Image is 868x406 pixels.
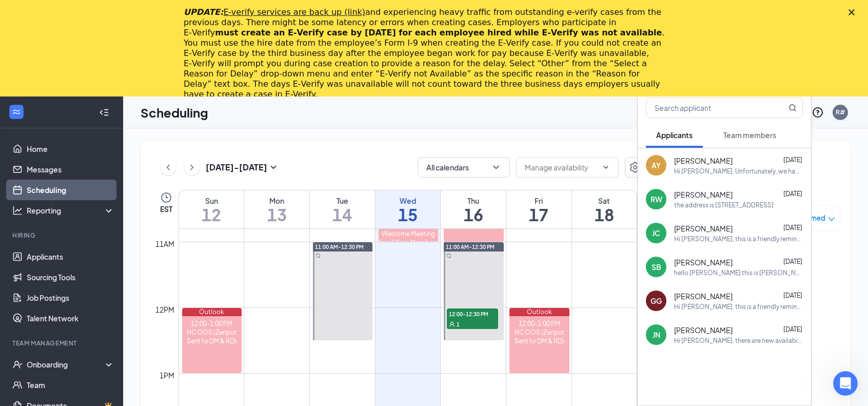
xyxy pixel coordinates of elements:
div: hello [PERSON_NAME] this is [PERSON_NAME] the manager of the store you applied with and have an i... [674,268,803,277]
div: and experiencing heavy traffic from outstanding e-verify cases from the previous days. There migh... [184,7,668,100]
span: [DATE] [783,292,802,299]
svg: Collapse [99,107,109,118]
h1: Scheduling [141,104,208,121]
div: JN [653,330,660,340]
div: Sun [179,196,244,206]
span: [DATE] [783,258,802,265]
h1: 18 [572,206,637,223]
a: October 14, 2025 [310,190,375,228]
button: ChevronLeft [161,160,176,175]
input: Search applicant [646,98,768,118]
span: [PERSON_NAME] [674,325,733,335]
a: Applicants [27,246,114,267]
h1: 17 [506,206,571,223]
div: the address is [STREET_ADDRESS] [674,201,774,209]
span: 11:00 AM-12:30 PM [446,243,495,250]
div: 11am [153,238,176,249]
div: 12pm [153,304,176,315]
a: October 12, 2025 [179,190,244,228]
span: Team members [723,130,776,140]
i: UPDATE: [184,7,365,17]
div: Onboarding [27,359,106,370]
h1: 14 [310,206,375,223]
div: JC [652,228,660,238]
input: Manage availability [525,162,598,173]
svg: ChevronLeft [163,161,173,173]
svg: SmallChevronDown [267,161,280,173]
a: October 13, 2025 [244,190,309,228]
span: [PERSON_NAME] [674,291,733,301]
svg: ChevronDown [491,162,501,172]
span: 11:00 AM-12:30 PM [315,243,364,250]
div: Tue [310,196,375,206]
a: Messages [27,159,114,180]
svg: ChevronRight [187,161,197,173]
svg: Sync [446,253,451,258]
a: Talent Network [27,308,114,328]
span: 12:00-12:30 PM [447,308,498,319]
a: Job Postings [27,287,114,308]
div: Hiring [12,231,112,240]
b: must create an E‑Verify case by [DATE] for each employee hired while E‑Verify was not available [215,28,662,37]
span: [DATE] [783,224,802,231]
div: Wed [376,196,441,206]
span: 1 [457,321,460,328]
a: Scheduling [27,180,114,200]
svg: Sync [315,253,321,258]
div: Thu [441,196,506,206]
svg: User [449,321,455,327]
span: down [828,216,835,223]
span: [DATE] [783,190,802,198]
h1: 15 [376,206,441,223]
a: October 18, 2025 [572,190,637,228]
svg: Settings [629,161,641,173]
div: Hi [PERSON_NAME]. Unfortunately, we had to reschedule your meeting with Refuel Market for C-Store... [674,167,803,176]
div: 12:00-1:00 PM [182,319,242,328]
div: R# [836,108,845,117]
svg: QuestionInfo [812,106,824,119]
div: 12:00-1:00 PM [509,319,569,328]
div: Welcome Meeting for all New Members of the team! [379,229,439,256]
div: Hi [PERSON_NAME], this is a friendly reminder. Your meeting with Refuel Market for C-Store Team M... [674,235,803,243]
span: [PERSON_NAME] [674,189,733,200]
div: Close [849,9,859,15]
span: [DATE] [783,325,802,333]
span: EST [160,204,172,214]
div: NC OOS (Zenput Sent to DM & RD) [182,328,242,345]
a: Home [27,139,114,159]
span: [PERSON_NAME] [674,223,733,234]
div: RW [650,194,662,204]
iframe: Intercom live chat [833,371,858,396]
div: Hi [PERSON_NAME], this is a friendly reminder. Your meeting with Refuel Market for C-Store Team M... [674,302,803,311]
button: All calendarsChevronDown [418,157,510,178]
div: AY [652,160,661,170]
a: October 15, 2025 [376,190,441,228]
a: Sourcing Tools [27,267,114,287]
span: Applicants [656,130,693,140]
a: October 17, 2025 [506,190,571,228]
div: Fri [506,196,571,206]
svg: MagnifyingGlass [788,104,797,112]
h3: [DATE] - [DATE] [206,162,267,173]
h1: 13 [244,206,309,223]
button: ChevronRight [184,160,200,175]
div: GG [650,296,662,306]
a: October 16, 2025 [441,190,506,228]
svg: ChevronDown [602,163,610,171]
h1: 16 [441,206,506,223]
div: Mon [244,196,309,206]
div: Hi [PERSON_NAME], there are new availabilities for an interview. This is a reminder to schedule y... [674,336,803,345]
span: [DATE] [783,156,802,164]
svg: UserCheck [12,359,23,370]
button: Settings [625,157,645,178]
div: Reporting [27,205,115,216]
div: Outlook [182,308,242,316]
div: Team Management [12,339,112,347]
div: NC OOS (Zenput Sent to DM & RD) [509,328,569,345]
span: [PERSON_NAME] [674,156,733,166]
h1: 12 [179,206,244,223]
svg: WorkstreamLogo [11,107,22,117]
svg: Analysis [12,205,23,216]
div: Sat [572,196,637,206]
